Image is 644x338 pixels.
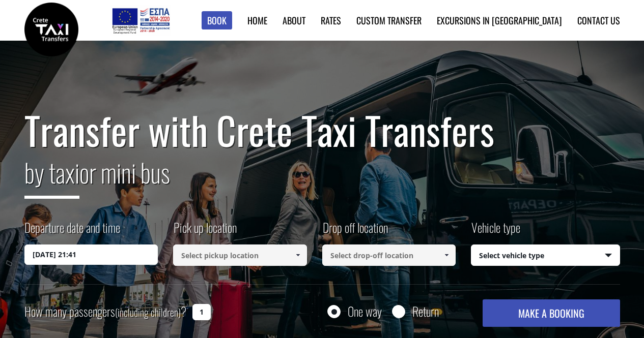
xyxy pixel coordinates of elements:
[24,3,78,56] img: Crete Taxi Transfers | Safe Taxi Transfer Services from to Heraklion Airport, Chania Airport, Ret...
[283,14,305,27] a: About
[247,14,267,27] a: Home
[322,219,388,244] label: Drop off location
[115,304,181,320] small: (including children)
[24,219,120,244] label: Departure date and time
[110,5,171,36] img: e-bannersEUERDF180X90.jpg
[289,244,306,266] a: Show All Items
[24,109,620,151] h1: Transfer with Crete Taxi Transfers
[24,153,79,199] span: by taxi
[438,244,455,266] a: Show All Items
[412,305,439,318] label: Return
[356,14,422,27] a: Custom Transfer
[471,245,620,266] span: Select vehicle type
[24,299,186,324] label: How many passengers ?
[437,14,562,27] a: Excursions in [GEOGRAPHIC_DATA]
[348,305,382,318] label: One way
[471,219,520,244] label: Vehicle type
[321,14,341,27] a: Rates
[173,219,237,244] label: Pick up location
[577,14,620,27] a: Contact us
[173,244,307,266] input: Select pickup location
[483,299,620,327] button: MAKE A BOOKING
[322,244,456,266] input: Select drop-off location
[24,23,78,34] a: Crete Taxi Transfers | Safe Taxi Transfer Services from to Heraklion Airport, Chania Airport, Ret...
[202,11,232,30] a: Book
[24,151,620,206] h2: or mini bus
